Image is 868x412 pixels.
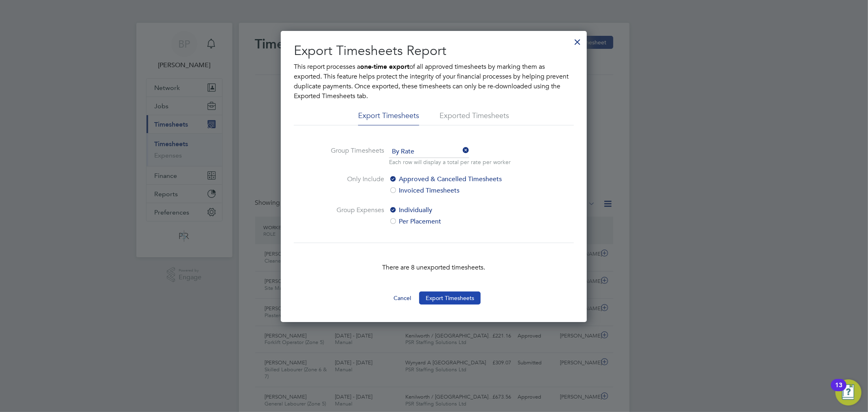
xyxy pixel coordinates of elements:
[389,186,525,195] label: Invoiced Timesheets
[389,146,469,158] span: By Rate
[389,217,525,226] label: Per Placement
[389,158,511,166] p: Each row will display a total per rate per worker
[835,379,861,405] button: Open Resource Center, 13 new notifications
[389,205,525,215] label: Individually
[835,385,842,396] div: 13
[294,42,574,59] h2: Export Timesheets Report
[360,63,409,70] b: one-time export
[294,62,574,101] p: This report processes a of all approved timesheets by marking them as exported. This feature help...
[389,174,525,184] label: Approved & Cancelled Timesheets
[439,111,509,125] li: Exported Timesheets
[323,205,384,226] label: Group Expenses
[419,291,481,305] button: Export Timesheets
[294,263,574,272] p: There are 8 unexported timesheets.
[323,174,384,195] label: Only Include
[323,146,384,164] label: Group Timesheets
[358,111,419,125] li: Export Timesheets
[387,291,418,305] button: Cancel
